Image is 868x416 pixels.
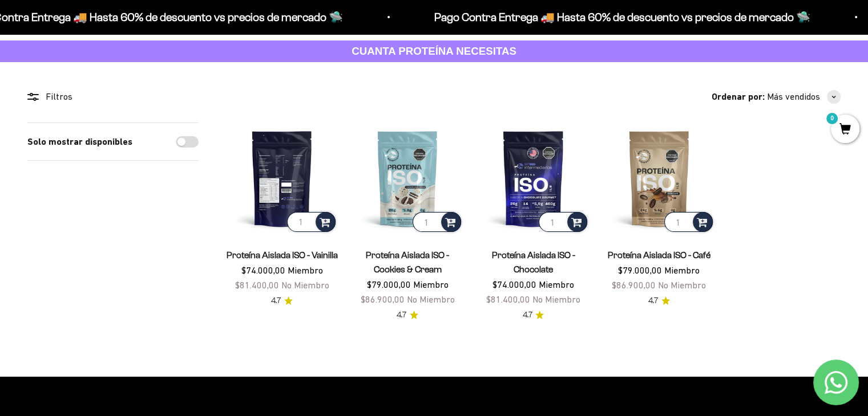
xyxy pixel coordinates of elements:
[539,279,574,289] span: Miembro
[227,250,338,260] a: Proteína Aislada ISO - Vainilla
[486,294,530,304] span: $81.400,00
[352,45,516,57] strong: CUANTA PROTEÍNA NECESITAS
[767,89,841,104] button: Más vendidos
[27,89,199,104] div: Filtros
[767,89,820,104] span: Más vendidos
[664,265,700,275] span: Miembro
[271,295,281,307] span: 4.7
[712,89,765,104] span: Ordenar por:
[491,250,575,274] a: Proteína Aislada ISO - Chocolate
[27,134,132,149] label: Solo mostrar disponibles
[612,280,656,290] span: $86.900,00
[288,265,323,275] span: Miembro
[532,294,580,304] span: No Miembro
[831,124,859,136] a: 0
[235,280,279,290] span: $81.400,00
[825,112,839,125] mark: 0
[522,309,544,321] a: 4.74.7 de 5.0 estrellas
[431,8,807,26] p: Pago Contra Entrega 🚚 Hasta 60% de descuento vs precios de mercado 🛸
[648,295,658,307] span: 4.7
[608,250,710,260] a: Proteína Aislada ISO - Café
[658,280,706,290] span: No Miembro
[367,279,411,289] span: $79.000,00
[281,280,329,290] span: No Miembro
[407,294,455,304] span: No Miembro
[361,294,405,304] span: $86.900,00
[366,250,449,274] a: Proteína Aislada ISO - Cookies & Cream
[648,295,670,307] a: 4.74.7 de 5.0 estrellas
[397,309,406,321] span: 4.7
[492,279,536,289] span: $74.000,00
[271,295,293,307] a: 4.74.7 de 5.0 estrellas
[241,265,285,275] span: $74.000,00
[413,279,449,289] span: Miembro
[397,309,418,321] a: 4.74.7 de 5.0 estrellas
[618,265,662,275] span: $79.000,00
[226,123,338,234] img: Proteína Aislada ISO - Vainilla
[522,309,532,321] span: 4.7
